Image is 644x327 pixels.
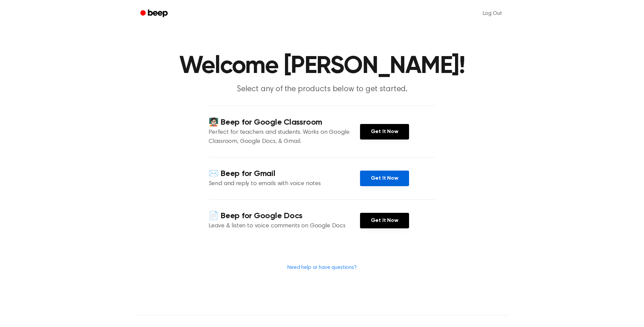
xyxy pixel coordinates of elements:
p: Perfect for teachers and students. Works on Google Classroom, Google Docs, & Gmail. [209,128,360,146]
a: Log Out [476,5,509,22]
a: Get It Now [360,213,409,228]
h4: ✉️ Beep for Gmail [209,168,360,179]
a: Beep [136,7,174,20]
p: Select any of the products below to get started. [192,84,452,95]
h1: Welcome [PERSON_NAME]! [149,54,495,78]
p: Leave & listen to voice comments on Google Docs [209,222,360,231]
h4: 🧑🏻‍🏫 Beep for Google Classroom [209,117,360,128]
a: Get It Now [360,171,409,186]
h4: 📄 Beep for Google Docs [209,210,360,222]
a: Get It Now [360,124,409,140]
a: Need help or have questions? [287,265,357,270]
p: Send and reply to emails with voice notes [209,179,360,188]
